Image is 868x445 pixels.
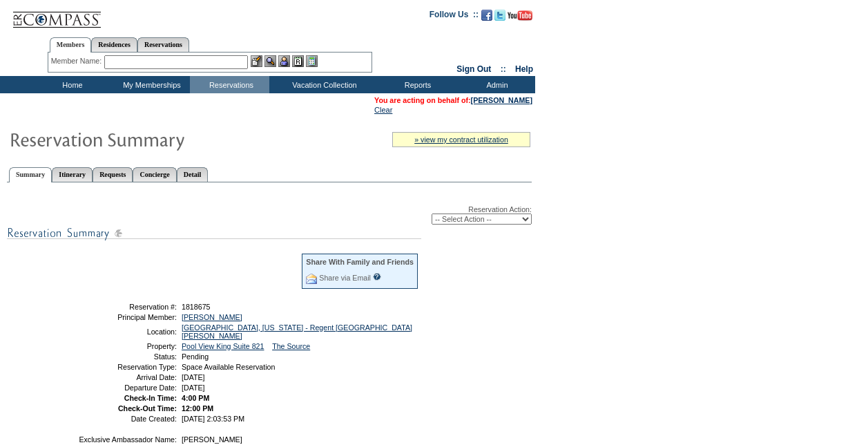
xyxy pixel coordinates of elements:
a: Detail [177,167,209,182]
img: b_edit.gif [251,55,262,67]
td: Principal Member: [78,313,177,321]
img: Subscribe to our YouTube Channel [508,10,532,21]
img: Reservaton Summary [9,125,285,153]
img: Become our fan on Facebook [481,10,492,21]
td: Status: [78,352,177,361]
span: [DATE] [182,373,205,381]
a: Itinerary [52,167,93,182]
a: Members [50,37,92,53]
input: What is this? [373,273,381,281]
a: » view my contract utilization [414,135,508,144]
span: 4:00 PM [182,394,209,402]
td: Reports [376,76,456,93]
td: Follow Us :: [430,8,479,25]
span: 12:00 PM [182,404,213,413]
span: You are acting on behalf of: [374,96,532,104]
div: Reservation Action: [7,205,532,225]
td: Arrival Date: [78,373,177,381]
a: Follow us on Twitter [494,14,505,22]
img: Reservations [292,55,304,67]
a: [PERSON_NAME] [182,313,242,321]
span: Pending [182,352,209,361]
a: [GEOGRAPHIC_DATA], [US_STATE] - Regent [GEOGRAPHIC_DATA][PERSON_NAME] [182,323,412,340]
img: Follow us on Twitter [494,10,505,21]
a: Sign Out [456,64,491,74]
a: Clear [374,106,392,114]
span: [DATE] 2:03:53 PM [182,415,244,423]
img: View [264,55,276,67]
img: Impersonate [278,55,290,67]
td: Property: [78,342,177,350]
div: Member Name: [51,55,104,67]
td: Location: [78,323,177,340]
td: Exclusive Ambassador Name: [78,435,177,444]
td: Home [31,76,110,93]
a: The Source [272,342,310,350]
span: [PERSON_NAME] [182,435,242,444]
span: Space Available Reservation [182,363,275,371]
a: [PERSON_NAME] [471,96,532,104]
a: Share via Email [319,274,371,282]
td: Admin [456,76,535,93]
a: Become our fan on Facebook [481,14,492,22]
span: :: [501,64,506,74]
td: My Memberships [110,76,190,93]
a: Residences [91,37,137,52]
td: Vacation Collection [269,76,376,93]
td: Reservation #: [78,303,177,311]
a: Pool View King Suite 821 [182,342,264,350]
a: Concierge [133,167,176,182]
img: b_calculator.gif [306,55,318,67]
td: Departure Date: [78,384,177,392]
a: Requests [93,167,133,182]
span: [DATE] [182,384,205,392]
strong: Check-Out Time: [118,404,177,413]
a: Summary [9,167,52,182]
a: Subscribe to our YouTube Channel [508,14,532,22]
td: Reservation Type: [78,363,177,371]
td: Reservations [190,76,269,93]
img: subTtlResSummary.gif [7,225,421,242]
div: Share With Family and Friends [306,258,414,266]
td: Date Created: [78,415,177,423]
a: Help [515,64,533,74]
a: Reservations [137,37,189,52]
strong: Check-In Time: [124,394,177,402]
span: 1818675 [182,303,211,311]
